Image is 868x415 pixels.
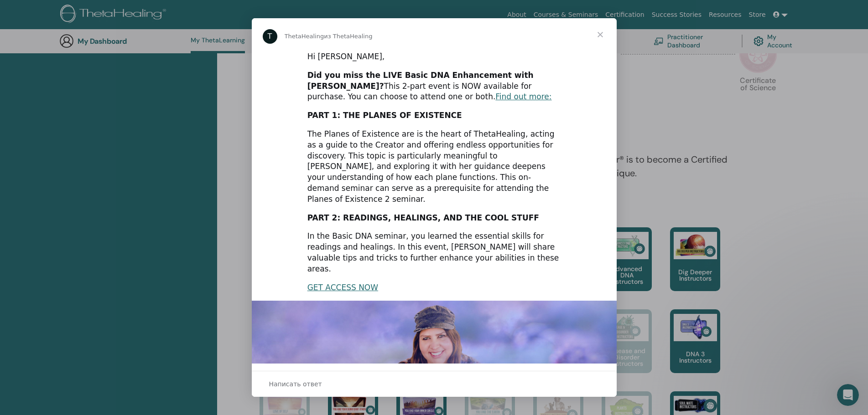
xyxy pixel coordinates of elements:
[307,71,534,91] b: Did you miss the LIVE Basic DNA Enhancement with [PERSON_NAME]?
[252,371,617,397] div: Открыть разговор и ответить
[307,231,561,274] div: In the Basic DNA seminar, you learned the essential skills for readings and healings. In this eve...
[495,92,551,101] a: Find out more:
[269,378,322,390] span: Написать ответ
[307,129,561,205] div: The Planes of Existence are is the heart of ThetaHealing, acting as a guide to the Creator and of...
[307,213,539,222] b: PART 2: READINGS, HEALINGS, AND THE COOL STUFF
[307,70,561,102] div: This 2-part event is NOW available for purchase. You can choose to attend one or both.
[584,18,617,51] span: Закрыть
[307,111,462,120] b: PART 1: THE PLANES OF EXISTENCE
[285,33,324,40] span: ThetaHealing
[324,33,372,40] span: из ThetaHealing
[307,51,561,62] div: Hi [PERSON_NAME],
[307,283,378,292] a: GET ACCESS NOW
[263,29,277,44] div: Profile image for ThetaHealing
